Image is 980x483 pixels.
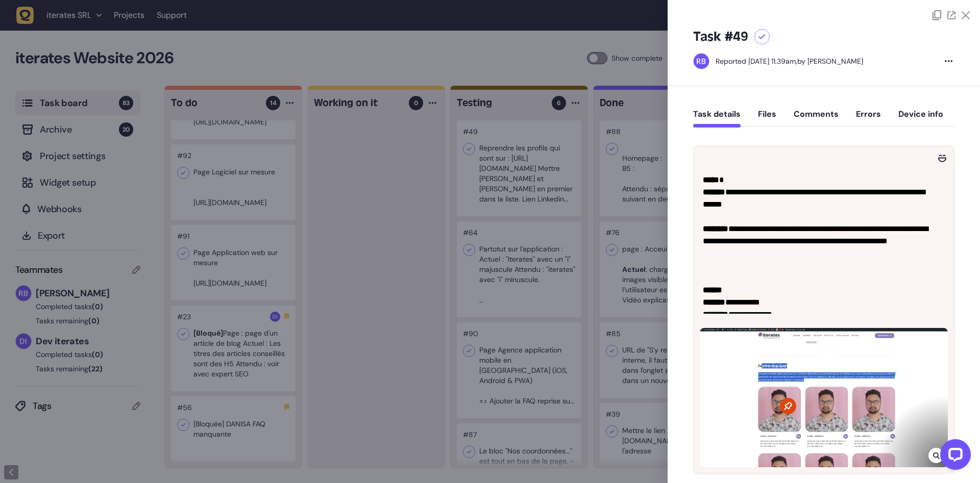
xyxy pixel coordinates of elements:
[856,109,881,128] button: Errors
[716,57,797,66] div: Reported [DATE] 11.39am,
[898,109,943,128] button: Device info
[693,29,748,45] h5: Task #49
[694,54,709,69] img: Rodolphe Balay
[932,435,975,478] iframe: LiveChat chat widget
[758,109,776,128] button: Files
[716,56,863,66] div: by [PERSON_NAME]
[794,109,839,128] button: Comments
[693,109,741,128] button: Task details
